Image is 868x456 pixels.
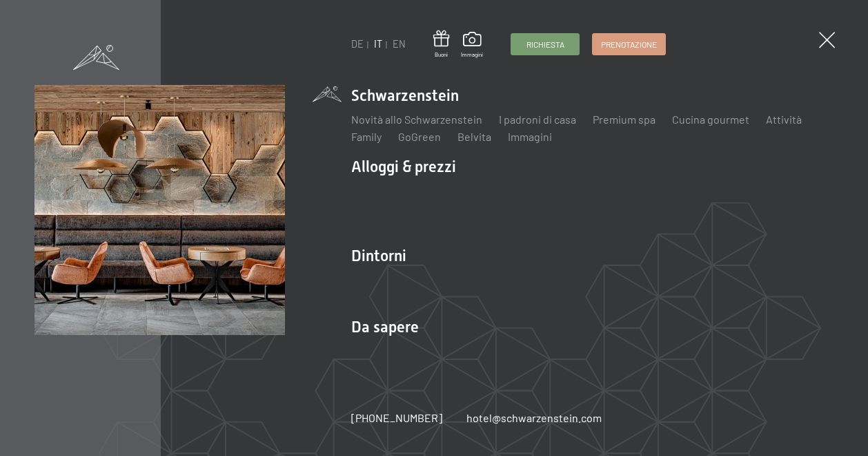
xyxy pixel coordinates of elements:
[398,130,441,143] a: GoGreen
[393,38,406,50] a: EN
[351,38,364,50] a: DE
[433,51,449,59] span: Buoni
[351,130,382,143] a: Family
[672,113,749,126] a: Cucina gourmet
[461,51,483,59] span: Immagini
[433,30,449,59] a: Buoni
[593,113,655,126] a: Premium spa
[351,411,442,424] span: [PHONE_NUMBER]
[499,113,576,126] a: I padroni di casa
[374,38,382,50] a: IT
[511,34,579,55] a: Richiesta
[351,113,482,126] a: Novità allo Schwarzenstein
[601,39,657,50] span: Prenotazione
[351,410,442,426] a: [PHONE_NUMBER]
[457,130,491,143] a: Belvita
[593,34,665,55] a: Prenotazione
[34,85,284,335] img: [Translate to Italienisch:]
[508,130,552,143] a: Immagini
[766,113,802,126] a: Attività
[466,410,602,426] a: hotel@schwarzenstein.com
[526,39,564,50] span: Richiesta
[461,32,483,58] a: Immagini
